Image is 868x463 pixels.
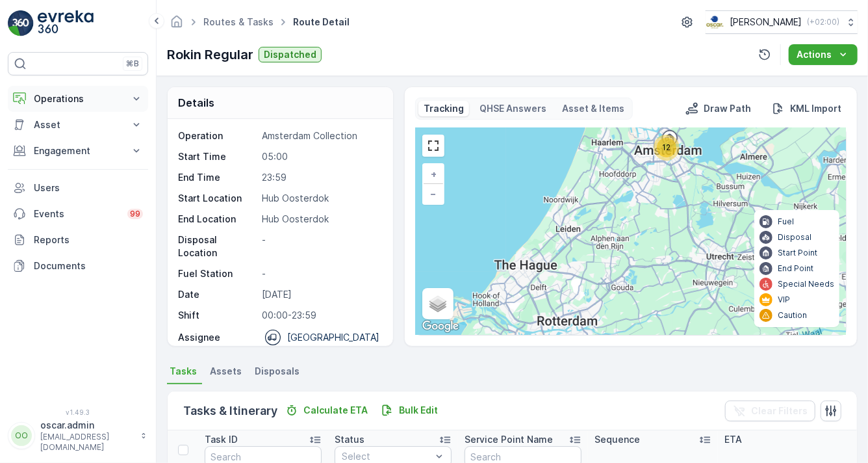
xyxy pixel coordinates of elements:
[8,138,148,164] button: Engagement
[178,129,257,142] p: Operation
[431,188,437,199] span: −
[170,365,197,378] span: Tasks
[419,318,462,335] a: Open this area in Google Maps (opens a new window)
[8,10,34,36] img: logo
[8,253,148,279] a: Documents
[262,233,379,259] p: -
[210,365,242,378] span: Assets
[178,309,257,322] p: Shift
[262,150,379,163] p: 05:00
[178,233,257,259] p: Disposal Location
[126,59,139,69] p: ⌘B
[424,165,443,184] a: Zoom In
[751,404,808,417] p: Clear Filters
[594,433,640,446] p: Sequence
[730,16,802,29] p: [PERSON_NAME]
[8,112,148,138] button: Asset
[34,118,122,131] p: Asset
[178,213,257,226] p: End Location
[178,95,214,111] p: Details
[724,433,742,446] p: ETA
[706,10,858,34] button: [PERSON_NAME](+02:00)
[790,102,841,115] p: KML Import
[178,267,257,280] p: Fuel Station
[342,450,431,463] p: Select
[778,310,807,321] p: Caution
[34,233,143,246] p: Reports
[34,259,143,272] p: Documents
[203,16,274,27] a: Routes & Tasks
[178,150,257,163] p: Start Time
[424,184,443,204] a: Zoom Out
[262,213,379,226] p: Hub Oosterdok
[706,15,724,29] img: basis-logo_rgb2x.png
[287,331,379,344] p: [GEOGRAPHIC_DATA]
[654,135,680,161] div: 12
[376,403,443,418] button: Bulk Edit
[424,289,452,318] a: Layers
[725,401,815,421] button: Clear Filters
[280,403,373,418] button: Calculate ETA
[262,171,379,184] p: 23:59
[178,288,257,301] p: Date
[419,318,462,335] img: Google
[778,217,794,227] p: Fuel
[290,16,352,29] span: Route Detail
[335,433,364,446] p: Status
[255,365,300,378] span: Disposals
[479,102,546,115] p: QHSE Answers
[34,144,122,157] p: Engagement
[778,279,834,289] p: Special Needs
[178,331,220,344] p: Assignee
[778,263,813,274] p: End Point
[465,433,553,446] p: Service Point Name
[767,101,847,116] button: KML Import
[8,86,148,112] button: Operations
[178,171,257,184] p: End Time
[34,181,143,194] p: Users
[704,102,751,115] p: Draw Path
[8,227,148,253] a: Reports
[34,92,122,105] p: Operations
[167,45,253,64] p: Rokin Regular
[262,129,379,142] p: Amsterdam Collection
[11,425,32,446] div: OO
[424,102,464,115] p: Tracking
[797,48,832,61] p: Actions
[303,404,368,417] p: Calculate ETA
[38,10,94,36] img: logo_light-DOdMpM7g.png
[416,128,846,335] div: 0
[170,20,184,31] a: Homepage
[789,44,858,65] button: Actions
[807,17,839,27] p: ( +02:00 )
[778,248,817,258] p: Start Point
[8,201,148,227] a: Events99
[663,142,671,152] span: 12
[8,419,148,453] button: OOoscar.admin[EMAIL_ADDRESS][DOMAIN_NAME]
[431,168,437,179] span: +
[8,175,148,201] a: Users
[205,433,238,446] p: Task ID
[178,192,257,205] p: Start Location
[562,102,624,115] p: Asset & Items
[680,101,756,116] button: Draw Path
[262,267,379,280] p: -
[399,404,438,417] p: Bulk Edit
[40,419,134,432] p: oscar.admin
[40,432,134,453] p: [EMAIL_ADDRESS][DOMAIN_NAME]
[262,288,379,301] p: [DATE]
[264,48,316,61] p: Dispatched
[183,402,277,420] p: Tasks & Itinerary
[778,295,790,305] p: VIP
[259,47,322,62] button: Dispatched
[262,309,379,322] p: 00:00-23:59
[778,232,811,243] p: Disposal
[262,192,379,205] p: Hub Oosterdok
[130,209,140,219] p: 99
[8,408,148,416] span: v 1.49.3
[34,207,120,220] p: Events
[424,136,443,155] a: View Fullscreen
